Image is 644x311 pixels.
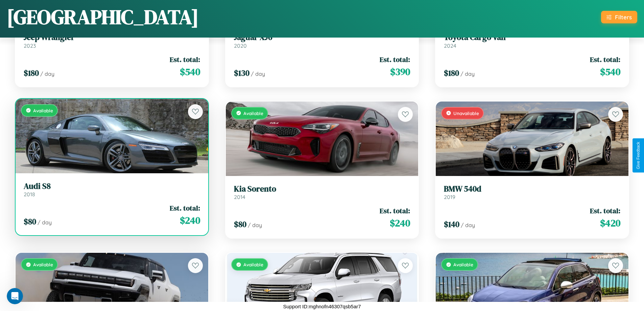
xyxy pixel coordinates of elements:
[234,32,410,49] a: Jaguar XJ62020
[453,262,473,267] span: Available
[234,219,246,230] span: $ 80
[234,194,245,200] span: 2014
[170,203,200,213] span: Est. total:
[460,70,475,77] span: / day
[234,184,410,194] h3: Kia Sorento
[248,222,262,228] span: / day
[380,206,410,216] span: Est. total:
[590,54,620,64] span: Est. total:
[444,32,620,49] a: Toyota Cargo Van2024
[24,191,35,198] span: 2018
[24,216,36,227] span: $ 80
[390,216,410,230] span: $ 240
[600,216,620,230] span: $ 420
[234,42,247,49] span: 2020
[444,184,620,194] h3: BMW 540d
[24,32,200,49] a: Jeep Wrangler2023
[380,54,410,64] span: Est. total:
[444,67,459,79] span: $ 180
[7,288,23,304] iframe: Intercom live chat
[234,32,410,42] h3: Jaguar XJ6
[180,65,200,79] span: $ 540
[180,214,200,227] span: $ 240
[444,194,455,200] span: 2019
[7,3,199,31] h1: [GEOGRAPHIC_DATA]
[243,262,263,267] span: Available
[283,302,361,311] p: Support ID: mghnofn46307qsb5ar7
[24,67,39,79] span: $ 180
[601,11,637,23] button: Filters
[24,32,200,42] h3: Jeep Wrangler
[170,54,200,64] span: Est. total:
[444,42,456,49] span: 2024
[40,70,54,77] span: / day
[251,70,265,77] span: / day
[600,65,620,79] span: $ 540
[453,110,479,116] span: Unavailable
[24,181,200,198] a: Audi S82018
[38,219,52,226] span: / day
[243,110,263,116] span: Available
[33,108,53,113] span: Available
[234,67,249,79] span: $ 130
[234,184,410,201] a: Kia Sorento2014
[444,184,620,201] a: BMW 540d2019
[590,206,620,216] span: Est. total:
[24,42,36,49] span: 2023
[461,222,475,228] span: / day
[24,181,200,191] h3: Audi S8
[615,14,632,21] div: Filters
[33,262,53,267] span: Available
[390,65,410,79] span: $ 390
[636,142,641,169] div: Give Feedback
[444,219,459,230] span: $ 140
[444,32,620,42] h3: Toyota Cargo Van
